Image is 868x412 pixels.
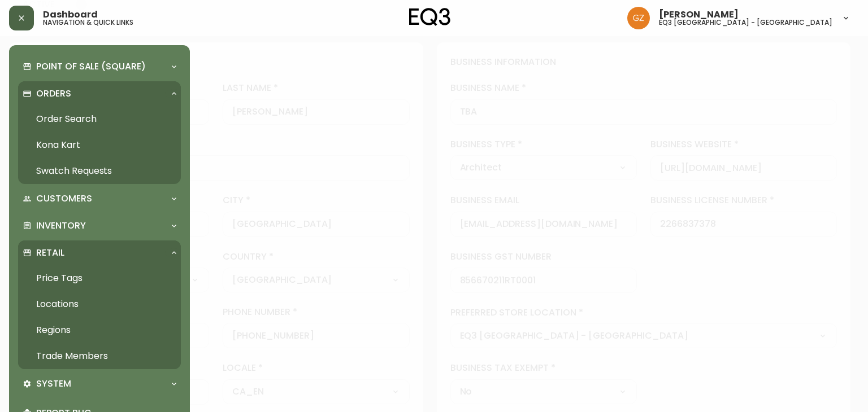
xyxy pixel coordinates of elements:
[36,192,92,205] p: Customers
[18,132,181,158] a: Kona Kart
[18,81,181,106] div: Orders
[36,220,86,232] p: Inventory
[36,378,71,390] p: System
[18,213,181,238] div: Inventory
[659,19,832,26] h5: eq3 [GEOGRAPHIC_DATA] - [GEOGRAPHIC_DATA]
[18,371,181,396] div: System
[18,317,181,343] a: Regions
[18,240,181,265] div: Retail
[36,87,71,100] p: Orders
[659,10,739,19] span: [PERSON_NAME]
[43,19,133,26] h5: navigation & quick links
[18,265,181,291] a: Price Tags
[627,7,650,29] img: 78875dbee59462ec7ba26e296000f7de
[43,10,98,19] span: Dashboard
[409,8,451,26] img: logo
[18,186,181,211] div: Customers
[18,158,181,184] a: Swatch Requests
[18,106,181,132] a: Order Search
[36,247,64,259] p: Retail
[18,54,181,79] div: Point of Sale (Square)
[36,60,146,73] p: Point of Sale (Square)
[18,291,181,317] a: Locations
[18,343,181,369] a: Trade Members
